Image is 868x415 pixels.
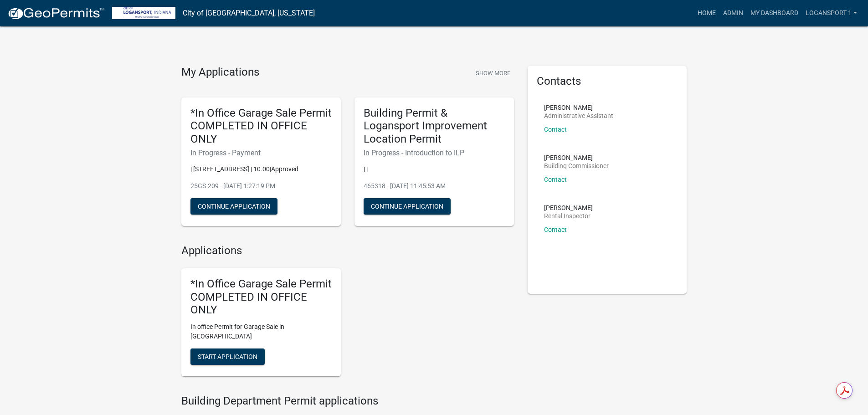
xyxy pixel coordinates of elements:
a: My Dashboard [747,5,802,22]
h5: Contacts [537,75,678,88]
p: [PERSON_NAME] [544,154,609,161]
p: 25GS-209 - [DATE] 1:27:19 PM [190,181,332,191]
a: Contact [544,176,567,183]
span: Start Application [198,353,257,360]
h6: In Progress - Introduction to ILP [364,149,505,157]
p: Rental Inspector [544,213,593,219]
h5: *In Office Garage Sale Permit COMPLETED IN OFFICE ONLY [190,107,332,146]
a: Admin [719,5,747,22]
button: Start Application [190,348,265,365]
a: Contact [544,226,567,233]
a: Home [694,5,719,22]
p: Administrative Assistant [544,113,613,119]
h4: Building Department Permit applications [181,395,514,408]
a: Contact [544,126,567,133]
img: City of Logansport, Indiana [112,7,175,19]
h6: In Progress - Payment [190,149,332,157]
a: City of [GEOGRAPHIC_DATA], [US_STATE] [183,5,315,21]
button: Show More [472,66,514,81]
h4: Applications [181,244,514,257]
p: 465318 - [DATE] 11:45:53 AM [364,181,505,191]
p: Building Commissioner [544,163,609,169]
button: Continue Application [190,198,277,215]
p: | [STREET_ADDRESS] | 10.00|Approved [190,164,332,174]
p: | | [364,164,505,174]
p: In office Permit for Garage Sale in [GEOGRAPHIC_DATA] [190,322,332,341]
p: [PERSON_NAME] [544,205,593,211]
h4: My Applications [181,66,259,79]
button: Continue Application [364,198,451,215]
p: [PERSON_NAME] [544,104,613,111]
a: Logansport 1 [802,5,861,22]
h5: Building Permit & Logansport Improvement Location Permit [364,107,505,146]
h5: *In Office Garage Sale Permit COMPLETED IN OFFICE ONLY [190,277,332,317]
